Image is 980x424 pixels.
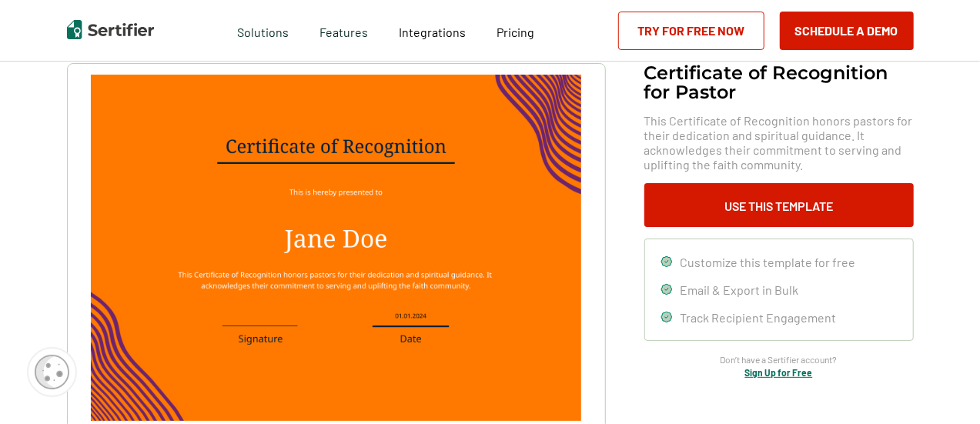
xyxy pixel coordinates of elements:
button: Schedule a Demo [780,12,914,50]
span: Don’t have a Sertifier account? [721,352,838,367]
img: Sertifier | Digital Credentialing Platform [67,20,154,39]
span: Solutions [237,21,289,40]
span: Email & Export in Bulk [681,282,799,297]
span: Integrations [399,25,466,39]
a: Try for Free Now [618,12,764,50]
a: Integrations [399,21,466,40]
span: Features [319,21,368,40]
iframe: Chat Widget [903,350,980,424]
span: Pricing [497,25,534,39]
h1: Certificate of Recognition for Pastor [644,63,914,102]
button: Use This Template [644,183,914,227]
span: This Certificate of Recognition honors pastors for their dedication and spiritual guidance. It ac... [644,113,914,172]
img: Certificate of Recognition for Pastor [91,75,580,421]
a: Pricing [497,21,534,40]
a: Sign Up for Free [745,367,813,378]
span: Track Recipient Engagement [681,310,837,325]
span: Customize this template for free [681,255,856,269]
img: Cookie Popup Icon [35,355,69,389]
